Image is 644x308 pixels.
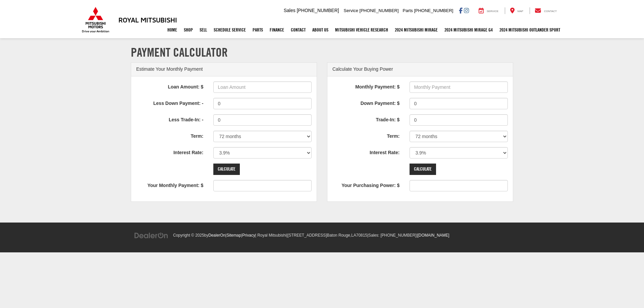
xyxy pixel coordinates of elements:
a: Contact [530,7,562,14]
span: [PHONE_NUMBER] [380,233,416,238]
div: Estimate Your Monthly Payment [131,63,317,76]
span: | Royal Mitsubishi [255,233,286,238]
a: About Us [309,21,332,38]
span: | [225,233,241,238]
a: 2024 Mitsubishi Mirage [391,21,441,38]
a: Sitemap [226,233,241,238]
span: Service [487,10,498,13]
span: LA [351,233,356,238]
span: Parts [402,8,413,13]
a: Instagram: Click to visit our Instagram page [464,8,469,13]
label: Interest Rate: [131,147,208,156]
h3: Royal Mitsubishi [118,16,177,23]
span: Service [344,8,358,13]
span: by [204,233,225,238]
img: DealerOn [134,232,168,239]
div: Calculate Your Buying Power [327,63,513,76]
label: Less Trade-In: - [131,114,208,123]
span: Map [518,10,523,13]
a: Sell [196,21,210,38]
label: Monthly Payment: $ [327,81,405,90]
label: Term: [327,131,405,140]
span: | [367,233,417,238]
img: Mitsubishi [80,7,111,33]
label: Trade-In: $ [327,114,405,123]
a: DealerOn [134,232,168,238]
span: | [241,233,255,238]
span: [PHONE_NUMBER] [414,8,453,13]
span: [PHONE_NUMBER] [360,8,399,13]
input: Down Payment [410,98,508,109]
input: Monthly Payment [410,81,508,93]
span: [PHONE_NUMBER] [297,8,339,13]
span: Contact [544,10,557,13]
a: Shop [180,21,196,38]
a: Schedule Service: Opens in a new tab [210,21,249,38]
a: Parts: Opens in a new tab [249,21,266,38]
label: Interest Rate: [327,147,405,156]
h1: Payment Calculator [131,46,513,59]
span: 70815 [356,233,367,238]
a: [DOMAIN_NAME] [418,233,449,238]
a: Home [164,21,180,38]
input: Loan Amount [213,81,312,93]
label: Loan Amount: $ [131,81,208,90]
label: Less Down Payment: - [131,98,208,107]
a: Mitsubishi Vehicle Research [332,21,391,38]
label: Term: [131,131,208,140]
a: Map [505,7,528,14]
a: 2024 Mitsubishi Mirage G4 [441,21,496,38]
a: Service [474,7,503,14]
span: | [286,233,367,238]
a: DealerOn Home Page [208,233,225,238]
a: Facebook: Click to visit our Facebook page [459,8,463,13]
a: Contact [287,21,309,38]
label: Your Monthly Payment: $ [131,180,208,189]
a: 2024 Mitsubishi Outlander SPORT [496,21,563,38]
span: Copyright © 2025 [173,233,204,238]
label: Down Payment: $ [327,98,405,107]
label: Your Purchasing Power: $ [327,180,405,189]
span: | [416,233,449,238]
span: Sales [284,8,296,13]
span: Baton Rouge, [327,233,352,238]
input: Calculate [410,164,436,175]
a: Privacy [242,233,255,238]
a: Finance [266,21,287,38]
input: Calculate [213,164,240,175]
span: Sales: [368,233,379,238]
span: [STREET_ADDRESS] [287,233,327,238]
